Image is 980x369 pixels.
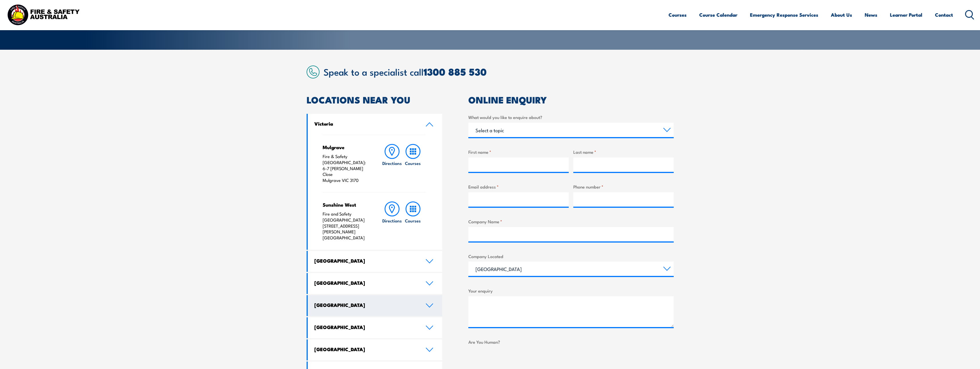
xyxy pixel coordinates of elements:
[308,295,443,316] a: [GEOGRAPHIC_DATA]
[699,7,737,22] a: Course Calendar
[324,66,674,77] h2: Speak to a specialist call
[314,280,417,286] h4: [GEOGRAPHIC_DATA]
[468,287,674,294] label: Your enquiry
[403,144,423,183] a: Courses
[308,317,443,338] a: [GEOGRAPHIC_DATA]
[573,183,674,190] label: Phone number
[468,114,674,120] label: What would you like to enquire about?
[314,257,417,264] h4: [GEOGRAPHIC_DATA]
[323,201,371,208] h4: Sunshine West
[314,302,417,308] h4: [GEOGRAPHIC_DATA]
[405,218,421,224] h6: Courses
[468,253,674,260] label: Company Located
[890,7,922,22] a: Learner Portal
[424,64,487,79] a: 1300 885 530
[323,211,371,241] p: Fire and Safety [GEOGRAPHIC_DATA] [STREET_ADDRESS][PERSON_NAME] [GEOGRAPHIC_DATA]
[323,153,371,183] p: Fire & Safety [GEOGRAPHIC_DATA]: 6-7 [PERSON_NAME] Close Mulgrave VIC 3170
[307,95,443,103] h2: LOCATIONS NEAR YOU
[468,339,674,345] label: Are You Human?
[468,95,674,103] h2: ONLINE ENQUIRY
[323,144,371,150] h4: Mulgrave
[314,346,417,352] h4: [GEOGRAPHIC_DATA]
[308,273,443,294] a: [GEOGRAPHIC_DATA]
[382,144,402,183] a: Directions
[308,251,443,272] a: [GEOGRAPHIC_DATA]
[468,218,674,225] label: Company Name
[382,218,402,224] h6: Directions
[669,7,687,22] a: Courses
[935,7,953,22] a: Contact
[314,120,417,127] h4: Victoria
[308,114,443,135] a: Victoria
[750,7,818,22] a: Emergency Response Services
[831,7,852,22] a: About Us
[468,149,569,155] label: First name
[405,160,421,166] h6: Courses
[382,201,402,241] a: Directions
[403,201,423,241] a: Courses
[573,149,674,155] label: Last name
[308,339,443,360] a: [GEOGRAPHIC_DATA]
[865,7,877,22] a: News
[382,160,402,166] h6: Directions
[468,183,569,190] label: Email address
[314,324,417,330] h4: [GEOGRAPHIC_DATA]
